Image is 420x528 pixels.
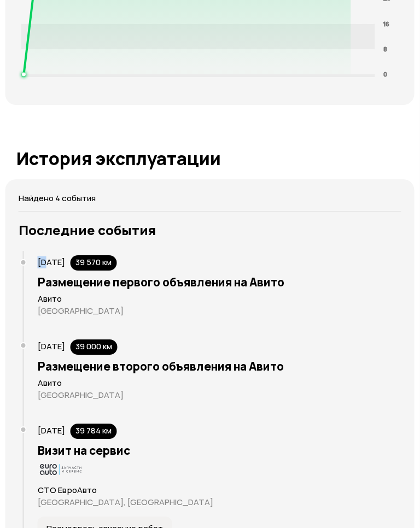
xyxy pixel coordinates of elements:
tspan: 8 [384,45,388,53]
h1: История эксплуатации [16,149,404,168]
p: [GEOGRAPHIC_DATA], [GEOGRAPHIC_DATA] [38,497,416,508]
div: 39 000 км [71,339,118,355]
h3: Последние события [19,222,401,238]
span: [DATE] [38,341,65,352]
h3: Размещение второго объявления на Авито [38,359,416,373]
div: 39 784 км [71,424,117,439]
h3: Размещение первого объявления на Авито [38,275,416,289]
span: [DATE] [38,425,65,436]
p: [GEOGRAPHIC_DATA] [38,306,416,316]
p: Авито [38,378,416,389]
h3: Визит на сервис [38,443,416,457]
p: [GEOGRAPHIC_DATA] [38,390,416,401]
p: Найдено 4 события [19,192,401,204]
tspan: 0 [384,70,388,78]
img: logo [38,462,84,477]
p: СТО ЕвроАвто [38,485,416,496]
p: Авито [38,294,416,304]
div: 39 570 км [71,255,117,271]
tspan: 16 [384,20,390,28]
span: [DATE] [38,256,65,268]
